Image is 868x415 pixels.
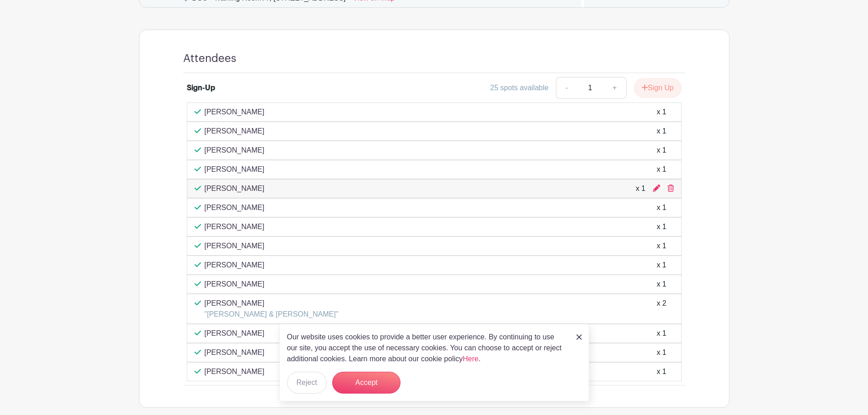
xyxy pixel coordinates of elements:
[657,107,666,118] div: x 1
[657,164,666,175] div: x 1
[205,298,339,309] p: [PERSON_NAME]
[636,183,645,194] div: x 1
[287,332,567,364] p: Our website uses cookies to provide a better user experience. By continuing to use our site, you ...
[205,202,265,213] p: [PERSON_NAME]
[205,366,265,377] p: [PERSON_NAME]
[205,260,265,271] p: [PERSON_NAME]
[287,372,327,394] button: Reject
[657,328,666,339] div: x 1
[205,164,265,175] p: [PERSON_NAME]
[332,372,401,394] button: Accept
[657,366,666,377] div: x 1
[205,221,265,232] p: [PERSON_NAME]
[205,309,339,320] p: "[PERSON_NAME] & [PERSON_NAME]"
[556,77,577,99] a: -
[463,355,479,363] a: Here
[205,328,265,339] p: [PERSON_NAME]
[205,241,265,251] p: [PERSON_NAME]
[657,260,666,271] div: x 1
[205,126,265,137] p: [PERSON_NAME]
[657,241,666,251] div: x 1
[183,52,236,65] h4: Attendees
[657,221,666,232] div: x 1
[657,126,666,137] div: x 1
[634,78,682,97] button: Sign Up
[576,334,582,340] img: close_button-5f87c8562297e5c2d7936805f587ecaba9071eb48480494691a3f1689db116b3.svg
[205,145,265,156] p: [PERSON_NAME]
[657,298,666,320] div: x 2
[657,145,666,156] div: x 1
[205,279,265,290] p: [PERSON_NAME]
[187,82,215,93] div: Sign-Up
[490,82,549,93] div: 25 spots available
[657,202,666,213] div: x 1
[205,107,265,118] p: [PERSON_NAME]
[657,347,666,358] div: x 1
[205,347,265,358] p: [PERSON_NAME]
[603,77,626,99] a: +
[657,279,666,290] div: x 1
[205,183,265,194] p: [PERSON_NAME]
